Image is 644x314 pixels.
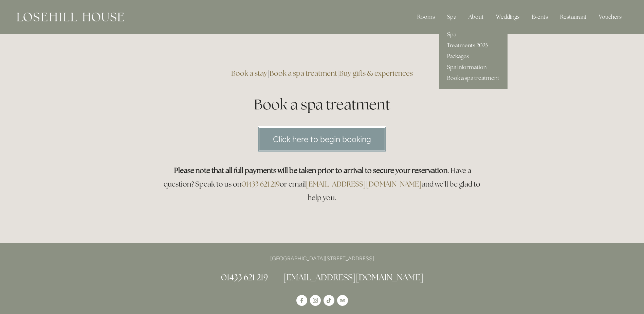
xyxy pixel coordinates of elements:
a: Book a spa treatment [270,69,337,78]
img: Losehill House [17,13,124,21]
a: Vouchers [593,10,627,24]
div: Weddings [491,10,525,24]
a: Buy gifts & experiences [339,69,413,78]
a: [EMAIL_ADDRESS][DOMAIN_NAME] [283,272,423,283]
a: Spa Information [439,62,508,73]
a: Losehill House Hotel & Spa [296,295,307,306]
div: Events [526,10,553,24]
a: TripAdvisor [337,295,348,306]
div: About [463,10,489,24]
a: 01433 621 219 [241,179,280,189]
a: Book a spa treatment [439,73,508,84]
a: Spa [439,29,508,40]
a: Instagram [310,295,321,306]
h3: . Have a question? Speak to us on or email and we’ll be glad to help you. [160,164,484,205]
strong: Please note that all full payments will be taken prior to arrival to secure your reservation [174,166,447,175]
div: Spa [442,10,462,24]
div: Rooms [412,10,440,24]
p: [GEOGRAPHIC_DATA][STREET_ADDRESS] [160,254,484,263]
a: Book a stay [231,69,268,78]
a: TikTok [324,295,334,306]
h1: Book a spa treatment [160,94,484,115]
h3: | | [160,67,484,80]
a: Click here to begin booking [258,126,386,152]
a: [EMAIL_ADDRESS][DOMAIN_NAME] [306,179,422,189]
a: Treatments 2025 [439,40,508,51]
a: Packages [439,51,508,62]
a: 01433 621 219 [221,272,268,283]
div: Restaurant [555,10,592,24]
